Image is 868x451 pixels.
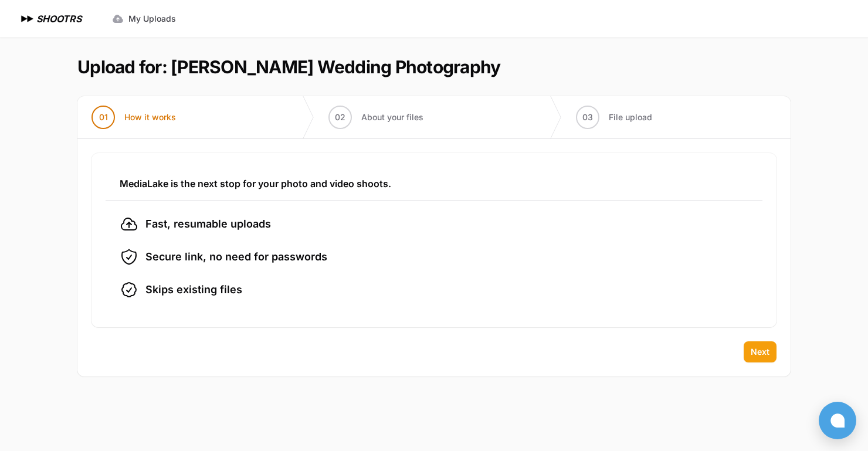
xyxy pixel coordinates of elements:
[36,12,82,26] h1: SHOOTRS
[361,111,423,123] span: About your files
[335,111,345,123] span: 02
[77,56,500,77] h1: Upload for: [PERSON_NAME] Wedding Photography
[105,8,183,29] a: My Uploads
[145,249,327,265] span: Secure link, no need for passwords
[19,12,82,26] a: SHOOTRS SHOOTRS
[819,402,856,439] button: Open chat window
[120,177,748,191] h3: MediaLake is the next stop for your photo and video shoots.
[19,12,36,26] img: SHOOTRS
[744,341,777,362] button: Next
[582,111,593,123] span: 03
[145,282,242,298] span: Skips existing files
[99,111,108,123] span: 01
[128,13,176,25] span: My Uploads
[609,111,652,123] span: File upload
[751,346,769,358] span: Next
[124,111,176,123] span: How it works
[145,216,271,232] span: Fast, resumable uploads
[77,96,190,138] button: 01 How it works
[314,96,438,138] button: 02 About your files
[562,96,666,138] button: 03 File upload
